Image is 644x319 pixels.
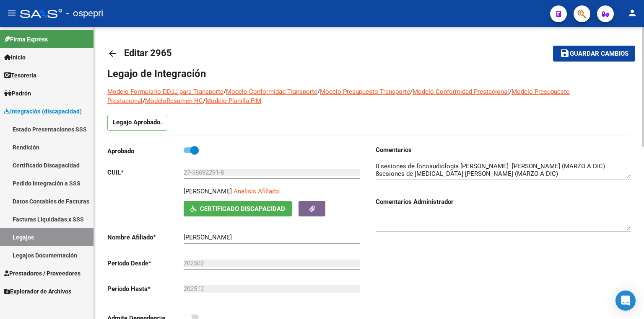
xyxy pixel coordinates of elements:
[66,4,103,23] span: - ospepri
[4,71,36,80] span: Tesorería
[184,201,292,216] button: Certificado Discapacidad
[376,145,631,154] h3: Comentarios
[226,88,317,95] a: Modelo Conformidad Transporte
[4,287,71,296] span: Explorador de Archivos
[570,50,628,58] span: Guardar cambios
[184,187,232,196] p: [PERSON_NAME]
[107,88,223,95] a: Modelo Formulario DDJJ para Transporte
[4,107,82,116] span: Integración (discapacidad)
[145,97,203,105] a: ModeloResumen HC
[615,291,636,311] div: Open Intercom Messenger
[320,88,410,95] a: Modelo Presupuesto Transporte
[107,49,117,59] mat-icon: arrow_back
[376,197,631,206] h3: Comentarios Administrador
[107,233,184,242] p: Nombre Afiliado
[107,284,184,293] p: Periodo Hasta
[4,269,80,278] span: Prestadores / Proveedores
[553,46,635,61] button: Guardar cambios
[627,8,637,18] mat-icon: person
[205,97,261,105] a: Modelo Planilla FIM
[560,48,570,58] mat-icon: save
[4,35,48,44] span: Firma Express
[124,48,172,58] span: Editar 2965
[107,168,184,177] p: CUIL
[234,188,279,195] span: Análisis Afiliado
[107,259,184,268] p: Periodo Desde
[107,67,631,80] h1: Legajo de Integración
[107,115,167,131] p: Legajo Aprobado.
[107,147,184,156] p: Aprobado
[200,205,285,213] span: Certificado Discapacidad
[7,8,17,18] mat-icon: menu
[4,89,31,98] span: Padrón
[413,88,509,95] a: Modelo Conformidad Prestacional
[4,53,26,62] span: Inicio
